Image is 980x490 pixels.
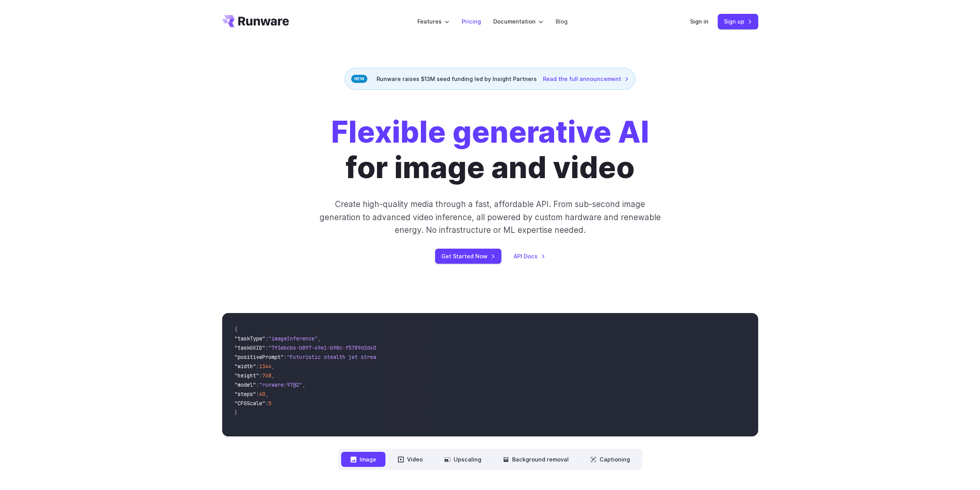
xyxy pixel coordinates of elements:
[318,335,321,342] span: ,
[259,381,302,388] span: "runware:97@2"
[235,381,256,388] span: "model"
[331,114,649,150] strong: Flexible generative AI
[235,372,259,379] span: "height"
[265,335,268,342] span: :
[318,198,662,236] p: Create high-quality media through a fast, affordable API. From sub-second image generation to adv...
[235,335,265,342] span: "taskType"
[389,452,432,467] button: Video
[690,17,709,26] a: Sign in
[235,400,265,407] span: "CFGScale"
[271,363,275,370] span: ,
[284,354,287,360] span: :
[494,452,578,467] button: Background removal
[543,74,629,83] a: Read the full announcement
[262,372,271,379] span: 768
[265,400,268,407] span: :
[235,409,238,416] span: }
[268,344,385,351] span: "7f3ebcb6-b897-49e1-b98c-f5789d2d40d7"
[256,363,259,370] span: :
[345,68,635,90] div: Runware raises $13M seed funding led by Insight Partners
[256,381,259,388] span: :
[462,17,481,26] a: Pricing
[259,372,262,379] span: :
[271,372,275,379] span: ,
[331,115,649,185] h1: for image and video
[259,363,271,370] span: 1344
[341,452,385,467] button: Image
[435,452,491,467] button: Upscaling
[435,249,501,264] a: Get Started Now
[581,452,639,467] button: Captioning
[235,354,284,360] span: "positivePrompt"
[259,391,265,397] span: 40
[265,391,268,397] span: ,
[268,335,318,342] span: "imageInference"
[493,17,543,26] label: Documentation
[302,381,305,388] span: ,
[256,391,259,397] span: :
[514,252,545,261] a: API Docs
[235,391,256,397] span: "steps"
[235,326,238,333] span: {
[222,15,289,27] a: Go to /
[268,400,271,407] span: 5
[287,354,567,360] span: "Futuristic stealth jet streaking through a neon-lit cityscape with glowing purple exhaust"
[417,17,449,26] label: Features
[235,344,265,351] span: "taskUUID"
[556,17,568,26] a: Blog
[265,344,268,351] span: :
[718,14,758,29] a: Sign up
[235,363,256,370] span: "width"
